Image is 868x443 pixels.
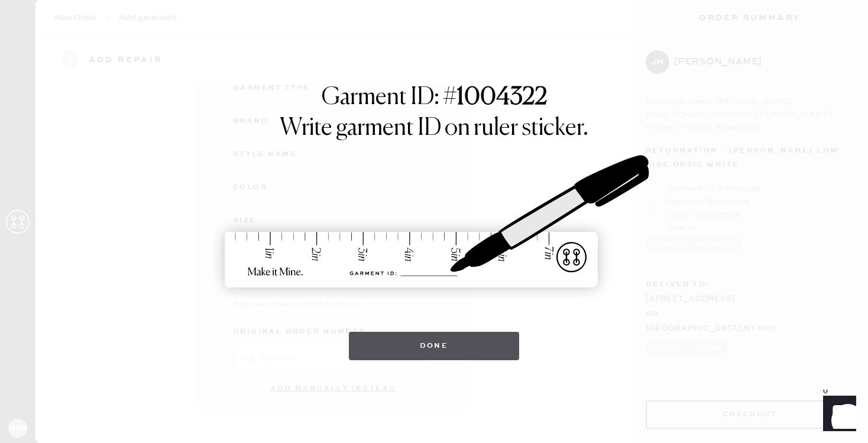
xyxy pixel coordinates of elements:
iframe: Front Chat [812,390,863,441]
h1: Garment ID: # [322,83,547,114]
h1: Write garment ID on ruler sticker. [280,114,588,143]
button: Done [349,332,520,360]
strong: 1004322 [456,86,547,109]
img: ruler-sticker-sharpie.svg [212,125,656,320]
